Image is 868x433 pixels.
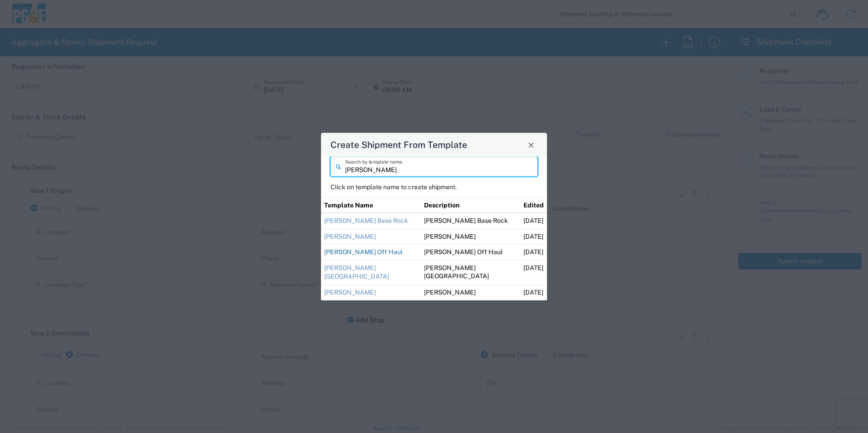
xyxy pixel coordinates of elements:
[330,138,467,151] h4: Create Shipment From Template
[421,197,521,213] th: Description
[321,197,547,300] table: Shipment templates
[324,232,376,240] a: [PERSON_NAME]
[520,285,547,300] td: [DATE]
[520,213,547,229] td: [DATE]
[421,244,521,260] td: [PERSON_NAME] Off Haul
[324,248,403,256] a: [PERSON_NAME] Off Haul
[525,138,538,151] button: Close
[421,229,521,245] td: [PERSON_NAME]
[421,260,521,285] td: [PERSON_NAME][GEOGRAPHIC_DATA]
[520,244,547,260] td: [DATE]
[324,289,376,296] a: [PERSON_NAME]
[421,285,521,300] td: [PERSON_NAME]
[520,260,547,285] td: [DATE]
[421,213,521,229] td: [PERSON_NAME] Base Rock
[330,183,538,191] p: Click on template name to create shipment.
[324,217,408,224] a: [PERSON_NAME] Base Rock
[520,229,547,245] td: [DATE]
[321,197,421,213] th: Template Name
[520,197,547,213] th: Edited
[324,264,389,280] a: [PERSON_NAME][GEOGRAPHIC_DATA]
